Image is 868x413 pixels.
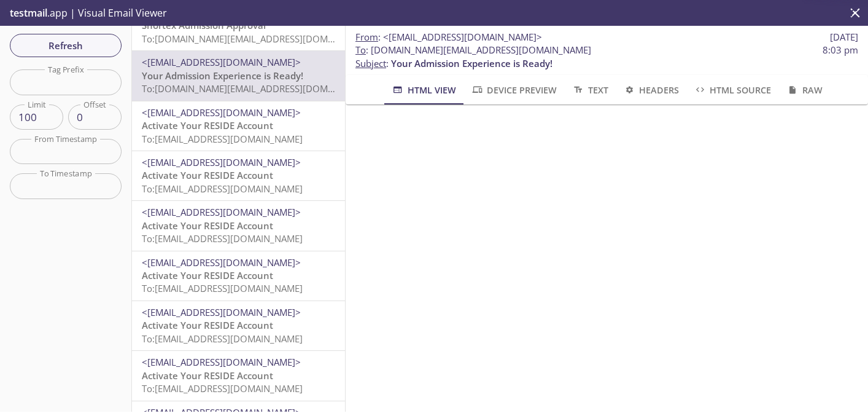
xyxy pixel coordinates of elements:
span: To: [DOMAIN_NAME][EMAIL_ADDRESS][DOMAIN_NAME] [142,33,375,45]
span: Device Preview [471,82,557,98]
span: Your Admission Experience is Ready! [391,57,552,69]
span: [DATE] [830,31,858,44]
span: Refresh [20,37,112,53]
span: testmail [10,6,47,20]
p: : [355,44,858,70]
div: <[EMAIL_ADDRESS][DOMAIN_NAME]>Activate Your RESIDE AccountTo:[EMAIL_ADDRESS][DOMAIN_NAME] [132,201,345,250]
span: Activate Your RESIDE Account [142,119,273,132]
span: To: [EMAIL_ADDRESS][DOMAIN_NAME] [142,232,303,245]
span: <[EMAIL_ADDRESS][DOMAIN_NAME]> [142,156,301,168]
span: Activate Your RESIDE Account [142,319,273,331]
span: <[EMAIL_ADDRESS][DOMAIN_NAME]> [142,56,301,68]
button: Refresh [10,34,122,57]
span: Subject [355,57,386,69]
span: To: [EMAIL_ADDRESS][DOMAIN_NAME] [142,332,303,345]
span: HTML View [391,82,455,98]
span: Raw [786,82,822,98]
span: Activate Your RESIDE Account [142,369,273,382]
span: Shortex Admission Approval [142,19,266,31]
span: Text [572,82,608,98]
span: To: [EMAIL_ADDRESS][DOMAIN_NAME] [142,382,303,395]
span: <[EMAIL_ADDRESS][DOMAIN_NAME]> [142,256,301,269]
span: : [DOMAIN_NAME][EMAIL_ADDRESS][DOMAIN_NAME] [355,44,591,57]
span: <[EMAIL_ADDRESS][DOMAIN_NAME]> [142,106,301,119]
span: To: [EMAIL_ADDRESS][DOMAIN_NAME] [142,183,303,195]
span: Your Admission Experience is Ready! [142,69,303,82]
span: Activate Your RESIDE Account [142,219,273,232]
span: From [355,31,378,43]
span: : [355,31,542,44]
div: <[EMAIL_ADDRESS][DOMAIN_NAME]>Activate Your RESIDE AccountTo:[EMAIL_ADDRESS][DOMAIN_NAME] [132,101,345,151]
div: <[EMAIL_ADDRESS][DOMAIN_NAME]>Activate Your RESIDE AccountTo:[EMAIL_ADDRESS][DOMAIN_NAME] [132,351,345,400]
span: Activate Your RESIDE Account [142,269,273,281]
span: To: [EMAIL_ADDRESS][DOMAIN_NAME] [142,282,303,294]
span: <[EMAIL_ADDRESS][DOMAIN_NAME]> [142,356,301,368]
span: Activate Your RESIDE Account [142,169,273,181]
span: 8:03 pm [823,44,858,57]
div: <[EMAIL_ADDRESS][DOMAIN_NAME]>Activate Your RESIDE AccountTo:[EMAIL_ADDRESS][DOMAIN_NAME] [132,301,345,350]
span: To [355,44,366,56]
div: <[EMAIL_ADDRESS][DOMAIN_NAME]>Your Admission Experience is Ready!To:[DOMAIN_NAME][EMAIL_ADDRESS][... [132,51,345,100]
span: <[EMAIL_ADDRESS][DOMAIN_NAME]> [142,306,301,318]
span: <[EMAIL_ADDRESS][DOMAIN_NAME]> [142,206,301,218]
span: HTML Source [694,82,771,98]
span: To: [DOMAIN_NAME][EMAIL_ADDRESS][DOMAIN_NAME] [142,82,375,95]
div: <[EMAIL_ADDRESS][DOMAIN_NAME]>Shortex Admission ApprovalTo:[DOMAIN_NAME][EMAIL_ADDRESS][DOMAIN_NAME] [132,1,345,50]
span: Headers [623,82,679,98]
span: <[EMAIL_ADDRESS][DOMAIN_NAME]> [383,31,542,43]
span: To: [EMAIL_ADDRESS][DOMAIN_NAME] [142,133,303,145]
div: <[EMAIL_ADDRESS][DOMAIN_NAME]>Activate Your RESIDE AccountTo:[EMAIL_ADDRESS][DOMAIN_NAME] [132,251,345,301]
div: <[EMAIL_ADDRESS][DOMAIN_NAME]>Activate Your RESIDE AccountTo:[EMAIL_ADDRESS][DOMAIN_NAME] [132,151,345,200]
